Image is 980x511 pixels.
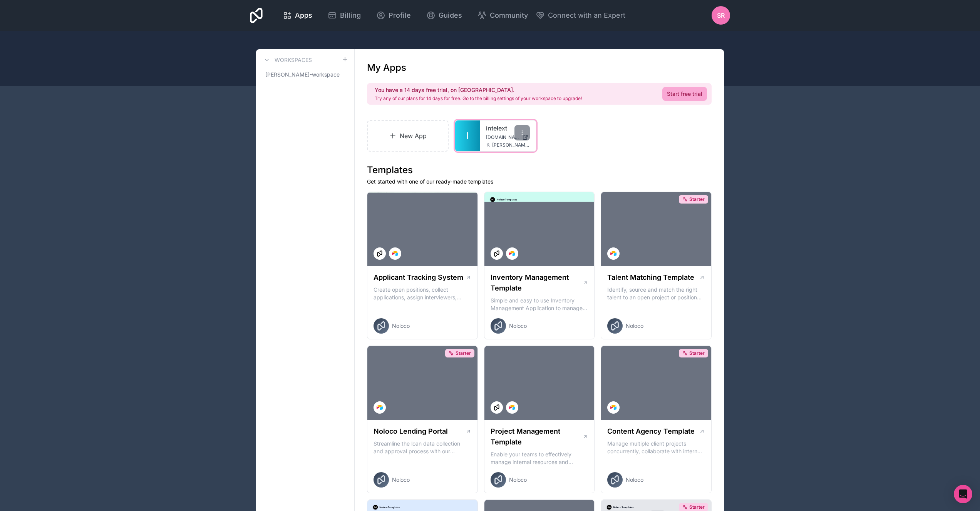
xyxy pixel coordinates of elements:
img: Airtable Logo [377,404,383,411]
h1: Noloco Lending Portal [374,426,448,437]
a: Community [471,7,534,24]
span: Noloco [509,476,527,484]
img: Airtable Logo [509,404,515,411]
h1: Templates [367,164,712,176]
a: Guides [420,7,468,24]
div: Open Intercom Messenger [954,485,972,503]
img: Airtable Logo [610,250,616,257]
span: Connect with an Expert [548,10,625,21]
span: Starter [689,350,705,356]
span: Profile [389,10,411,21]
a: [DOMAIN_NAME] [486,134,530,140]
h1: Applicant Tracking System [374,272,463,283]
span: I [466,130,469,142]
span: Guides [439,10,462,21]
span: [PERSON_NAME]-workspace [265,71,340,78]
p: Try any of our plans for 14 days for free. Go to the billing settings of your workspace to upgrade! [375,95,582,102]
a: Apps [276,7,318,24]
p: Get started with one of our ready-made templates [367,178,712,185]
span: Noloco [509,322,527,330]
p: Manage multiple client projects concurrently, collaborate with internal and external stakeholders... [607,440,705,455]
h1: Talent Matching Template [607,272,694,283]
p: Identify, source and match the right talent to an open project or position with our Talent Matchi... [607,286,705,301]
span: Billing [340,10,361,21]
a: [PERSON_NAME]-workspace [262,68,348,82]
img: Airtable Logo [610,404,616,411]
button: Connect with an Expert [536,10,625,21]
h1: My Apps [367,62,406,74]
span: Starter [689,196,705,202]
h2: You have a 14 days free trial, on [GEOGRAPHIC_DATA]. [375,86,582,94]
h3: Workspaces [275,56,312,64]
a: Workspaces [262,55,312,65]
a: intelext [486,124,530,133]
a: I [455,120,480,151]
p: Enable your teams to effectively manage internal resources and execute client projects on time. [491,451,588,466]
span: Noloco [392,322,410,330]
span: Starter [689,504,705,510]
h1: Content Agency Template [607,426,695,437]
a: Profile [370,7,417,24]
span: Noloco [392,476,410,484]
span: [DOMAIN_NAME] [486,134,519,140]
img: Airtable Logo [392,250,398,257]
p: Create open positions, collect applications, assign interviewers, centralise candidate feedback a... [374,286,471,301]
a: Start free trial [662,87,707,101]
span: Apps [295,10,312,21]
p: Streamline the loan data collection and approval process with our Lending Portal template. [374,440,471,455]
h1: Inventory Management Template [491,272,583,294]
span: SR [717,11,725,20]
a: Billing [322,7,367,24]
span: Noloco [626,322,643,330]
img: Airtable Logo [509,250,515,257]
a: New App [367,120,449,152]
span: Noloco [626,476,643,484]
p: Simple and easy to use Inventory Management Application to manage your stock, orders and Manufact... [491,297,588,312]
span: Starter [456,350,471,356]
span: [PERSON_NAME][EMAIL_ADDRESS][DOMAIN_NAME] [492,142,530,148]
span: Community [490,10,528,21]
h1: Project Management Template [491,426,583,448]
